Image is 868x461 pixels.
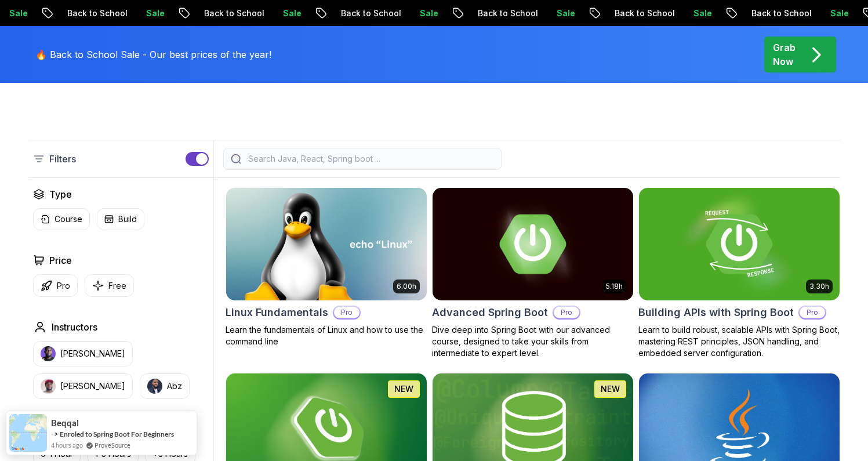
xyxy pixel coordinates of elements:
img: instructor img [41,346,56,361]
img: Advanced Spring Boot card [433,188,633,300]
span: Beqqal [51,418,79,428]
p: Sale [818,8,855,19]
a: Linux Fundamentals card6.00hLinux FundamentalsProLearn the fundamentals of Linux and how to use t... [226,187,427,347]
p: Sale [544,8,582,19]
p: Abz [167,380,182,392]
p: Sale [681,8,718,19]
span: 4 hours ago [51,440,83,450]
p: [PERSON_NAME] [60,348,125,360]
p: Pro [334,307,359,318]
span: -> [51,429,59,438]
p: Sale [408,8,445,19]
p: NEW [601,383,620,395]
p: Learn to build robust, scalable APIs with Spring Boot, mastering REST principles, JSON handling, ... [638,324,840,359]
p: Back to School [192,8,271,19]
p: Sale [134,8,171,19]
p: 3.30h [809,282,829,291]
h2: Linux Fundamentals [226,304,328,321]
p: 6.00h [397,282,416,291]
button: Pro [33,274,78,297]
img: Linux Fundamentals card [226,188,427,300]
p: Learn the fundamentals of Linux and how to use the command line [226,324,427,347]
p: Free [108,280,126,292]
p: [PERSON_NAME] [60,380,125,392]
input: Search Java, React, Spring boot ... [246,153,494,165]
button: instructor img[PERSON_NAME] [33,373,133,399]
a: Enroled to Spring Boot For Beginners [60,430,174,438]
p: NEW [394,383,413,395]
button: instructor img[PERSON_NAME] [33,341,133,366]
p: Pro [57,280,70,292]
h2: Price [49,253,72,267]
p: Course [55,213,82,225]
img: instructor img [41,379,56,394]
p: Sale [271,8,308,19]
a: Advanced Spring Boot card5.18hAdvanced Spring BootProDive deep into Spring Boot with our advanced... [432,187,634,359]
p: Build [118,213,137,225]
p: Back to School [55,8,134,19]
p: Back to School [739,8,818,19]
p: Back to School [466,8,544,19]
h2: Building APIs with Spring Boot [638,304,794,321]
p: 5.18h [606,282,623,291]
button: Free [85,274,134,297]
h2: Type [49,187,72,201]
p: Back to School [329,8,408,19]
h2: Advanced Spring Boot [432,304,548,321]
p: Dive deep into Spring Boot with our advanced course, designed to take your skills from intermedia... [432,324,634,359]
p: Back to School [602,8,681,19]
button: instructor imgAbz [140,373,190,399]
a: Building APIs with Spring Boot card3.30hBuilding APIs with Spring BootProLearn to build robust, s... [638,187,840,359]
p: Pro [800,307,825,318]
p: 🔥 Back to School Sale - Our best prices of the year! [35,48,271,61]
a: ProveSource [95,440,130,450]
button: Course [33,208,90,230]
img: Building APIs with Spring Boot card [639,188,840,300]
button: Build [97,208,144,230]
p: Filters [49,152,76,166]
p: Grab Now [773,41,796,68]
img: instructor img [147,379,162,394]
h2: Instructors [52,320,97,334]
img: provesource social proof notification image [9,414,47,452]
p: Pro [554,307,579,318]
